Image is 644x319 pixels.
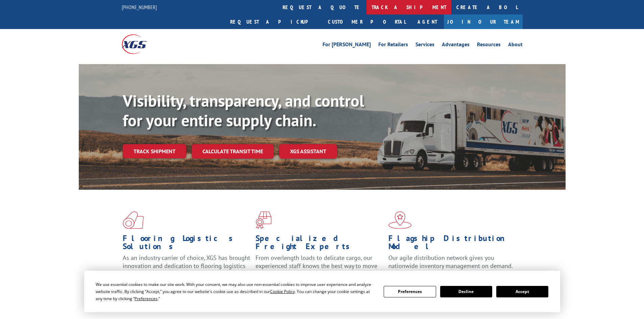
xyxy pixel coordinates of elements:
button: Decline [440,286,492,297]
span: Our agile distribution network gives you nationwide inventory management on demand. [388,254,513,270]
a: Services [415,42,434,49]
a: Advantages [442,42,470,49]
div: Cookie Consent Prompt [84,271,560,312]
a: For [PERSON_NAME] [323,42,371,49]
a: Request a pickup [225,15,323,29]
a: Agent [411,15,444,29]
p: From overlength loads to delicate cargo, our experienced staff knows the best way to move your fr... [256,254,383,284]
button: Accept [496,286,548,297]
h1: Specialized Freight Experts [256,234,383,254]
span: Cookie Policy [270,289,295,294]
img: xgs-icon-total-supply-chain-intelligence-red [123,211,144,229]
h1: Flooring Logistics Solutions [123,234,251,254]
div: We use essential cookies to make our site work. With your consent, we may also use non-essential ... [96,281,376,302]
a: Resources [477,42,501,49]
span: As an industry carrier of choice, XGS has brought innovation and dedication to flooring logistics... [123,254,250,278]
span: Preferences [135,296,158,301]
a: Calculate transit time [192,144,274,159]
h1: Flagship Distribution Model [388,234,516,254]
a: Track shipment [123,144,186,158]
a: About [508,42,523,49]
button: Preferences [384,286,436,297]
img: xgs-icon-focused-on-flooring-red [256,211,271,229]
a: XGS ASSISTANT [279,144,337,159]
a: Join Our Team [444,15,523,29]
img: xgs-icon-flagship-distribution-model-red [388,211,412,229]
a: For Retailers [378,42,408,49]
a: Customer Portal [323,15,411,29]
a: [PHONE_NUMBER] [122,4,157,10]
b: Visibility, transparency, and control for your entire supply chain. [123,90,364,131]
